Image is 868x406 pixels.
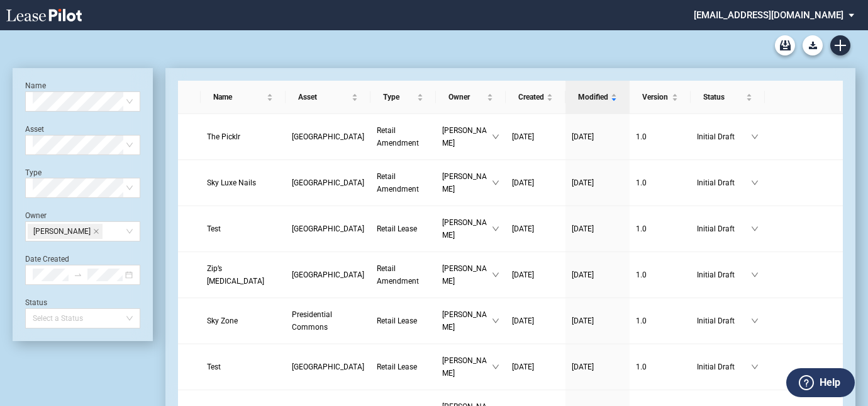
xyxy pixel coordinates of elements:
span: [PERSON_NAME] [442,354,492,380]
span: [PERSON_NAME] [442,216,492,241]
label: Status [25,298,47,307]
a: 1.0 [636,223,684,235]
span: 1 . 0 [636,132,647,141]
a: [DATE] [572,130,623,143]
label: Owner [25,211,47,220]
span: [DATE] [572,362,594,371]
button: Help [786,368,855,397]
span: Retail Lease [377,316,417,325]
span: Test [207,362,221,371]
span: 1 . 0 [636,178,647,187]
a: [DATE] [572,223,623,235]
span: to [74,270,82,279]
span: down [751,271,759,279]
span: 1 . 0 [636,224,647,233]
span: Pompano Citi Centre [292,224,364,233]
th: Version [630,81,691,114]
span: Pompano Citi Centre [292,178,364,187]
a: [DATE] [512,223,559,235]
a: Retail Amendment [377,124,430,149]
span: Zip’s Dry Cleaning [207,264,264,286]
span: Presidential Commons [292,310,332,332]
a: [GEOGRAPHIC_DATA] [292,361,364,373]
a: [GEOGRAPHIC_DATA] [292,223,364,235]
a: 1.0 [636,269,684,281]
a: [DATE] [512,130,559,143]
span: Test [207,224,221,233]
span: Westgate Shopping Center [292,270,364,279]
span: Status [703,91,743,103]
a: Presidential Commons [292,308,364,333]
span: [DATE] [512,178,534,187]
a: Zip’s [MEDICAL_DATA] [207,262,279,287]
label: Help [820,374,840,391]
a: 1.0 [636,315,684,327]
span: [DATE] [512,316,534,325]
span: 1 . 0 [636,270,647,279]
span: [DATE] [512,270,534,279]
span: Retail Lease [377,362,417,371]
a: Retail Lease [377,361,430,373]
span: [DATE] [572,178,594,187]
span: Braemar Village Center [292,362,364,371]
span: down [492,363,499,371]
span: [DATE] [572,316,594,325]
a: Test [207,223,279,235]
a: [DATE] [512,361,559,373]
a: 1.0 [636,361,684,373]
span: down [751,363,759,371]
span: down [492,317,499,325]
a: [DATE] [572,177,623,189]
a: [DATE] [572,361,623,373]
a: Sky Luxe Nails [207,177,279,189]
button: Download Blank Form [803,35,823,55]
a: 1.0 [636,130,684,143]
a: 1.0 [636,177,684,189]
span: Sky Zone [207,316,238,325]
span: [DATE] [512,132,534,141]
span: Retail Amendment [377,172,419,194]
span: [PERSON_NAME] [33,224,91,238]
span: Retail Amendment [377,264,419,286]
span: down [751,225,759,233]
span: down [751,317,759,325]
span: down [492,179,499,187]
span: Initial Draft [697,130,751,143]
th: Name [201,81,286,114]
a: [DATE] [512,177,559,189]
a: Create new document [830,35,850,55]
a: [DATE] [572,269,623,281]
label: Asset [25,125,44,134]
span: [DATE] [512,224,534,233]
span: Type [383,91,415,103]
th: Modified [565,81,630,114]
a: Retail Lease [377,315,430,327]
span: Modified [578,91,608,103]
a: [GEOGRAPHIC_DATA] [292,177,364,189]
span: [PERSON_NAME] [442,124,492,149]
span: Initial Draft [697,269,751,281]
a: [DATE] [572,315,623,327]
a: [GEOGRAPHIC_DATA] [292,269,364,281]
a: Retail Lease [377,223,430,235]
span: down [751,133,759,141]
th: Asset [286,81,370,114]
span: 1 . 0 [636,362,647,371]
span: Huntington Square Plaza [292,132,364,141]
md-menu: Download Blank Form List [799,35,826,55]
span: Initial Draft [697,223,751,235]
a: Sky Zone [207,315,279,327]
span: [PERSON_NAME] [442,170,492,195]
span: down [492,133,499,141]
label: Name [25,81,46,90]
label: Type [25,168,42,177]
th: Type [370,81,436,114]
span: Asset [298,91,349,103]
span: Retail Amendment [377,126,419,148]
a: The Picklr [207,130,279,143]
span: [DATE] [572,132,594,141]
a: Archive [775,35,795,55]
span: close [93,228,99,235]
span: [DATE] [512,362,534,371]
span: [PERSON_NAME] [442,308,492,333]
